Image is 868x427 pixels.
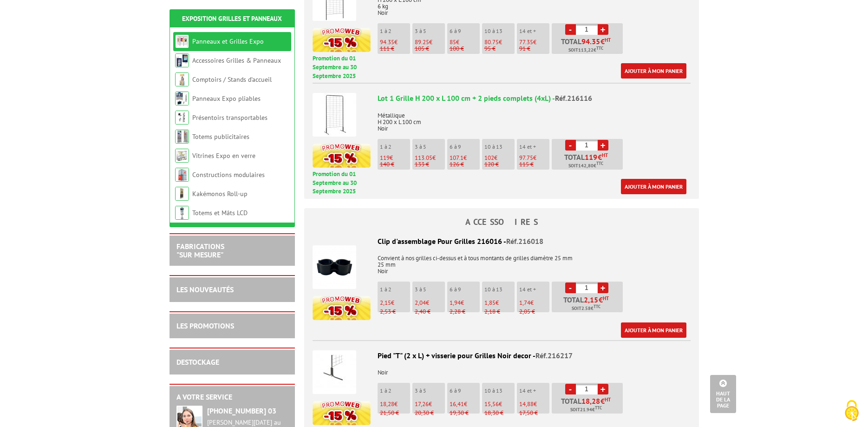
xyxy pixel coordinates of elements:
[484,46,515,52] p: 95 €
[415,144,445,150] p: 3 à 5
[176,357,219,367] a: DESTOCKAGE
[584,296,609,303] span: €
[450,400,464,408] span: 16,41
[192,132,249,141] a: Totems publicitaires
[602,152,608,158] sup: HT
[380,410,410,416] p: 21,50 €
[176,393,288,401] h2: A votre service
[380,401,410,407] p: €
[484,309,515,315] p: 2,18 €
[578,162,594,170] span: 142,80
[380,154,390,162] span: 119
[554,296,623,312] p: Total
[598,153,602,161] span: €
[415,401,445,407] p: €
[554,153,623,170] p: Total
[450,39,480,46] p: €
[565,24,576,35] a: -
[175,111,189,125] img: Présentoirs transportables
[176,285,234,294] a: LES NOUVEAUTÉS
[578,46,594,54] span: 113,22
[450,300,480,306] p: €
[519,400,534,408] span: 14,88
[585,153,598,161] span: 119
[415,39,445,46] p: €
[380,286,410,293] p: 1 à 2
[554,397,623,414] p: Total
[621,179,686,194] a: Ajouter à mon panier
[484,28,515,34] p: 10 à 13
[380,155,410,161] p: €
[581,38,600,45] span: 94.35
[555,93,592,103] span: Réf.216116
[484,154,494,162] span: 102
[380,46,410,52] p: 111 €
[415,410,445,416] p: 20,30 €
[415,400,429,408] span: 17,26
[554,38,623,54] p: Total
[415,38,429,46] span: 89.25
[380,309,410,315] p: 2,53 €
[598,384,608,394] a: +
[519,410,549,416] p: 17,50 €
[415,286,445,293] p: 3 à 5
[450,155,480,161] p: €
[603,295,609,302] sup: HT
[450,388,480,394] p: 6 à 9
[598,140,608,151] a: +
[192,113,268,122] a: Présentoirs transportables
[313,54,371,80] p: Promotion du 01 Septembre au 30 Septembre 2025
[710,375,736,413] a: Haut de la page
[415,161,445,168] p: 133 €
[207,406,276,415] strong: [PHONE_NUMBER] 03
[519,39,549,46] p: €
[415,388,445,394] p: 3 à 5
[565,140,576,151] a: -
[192,94,261,103] a: Panneaux Expo pliables
[519,286,549,293] p: 14 et +
[580,406,592,414] span: 21.94
[600,38,605,45] span: €
[572,305,600,312] span: Soit €
[519,28,549,34] p: 14 et +
[484,401,515,407] p: €
[380,300,410,306] p: €
[313,144,371,168] img: promotion
[598,282,608,293] a: +
[192,171,265,179] a: Constructions modulaires
[581,397,611,405] span: €
[519,161,549,168] p: 115 €
[519,309,549,315] p: 2,05 €
[568,162,603,170] span: Soit €
[192,151,255,160] a: Vitrines Expo en verre
[450,28,480,34] p: 6 à 9
[313,350,356,394] img: Pied
[596,161,603,166] sup: TTC
[519,155,549,161] p: €
[415,300,445,306] p: €
[175,34,189,48] img: Panneaux et Grilles Expo
[484,410,515,416] p: 18,30 €
[450,401,480,407] p: €
[605,396,611,403] sup: HT
[450,286,480,293] p: 6 à 9
[484,39,515,46] p: €
[175,168,189,182] img: Constructions modulaires
[484,388,515,394] p: 10 à 13
[450,38,456,46] span: 85
[450,144,480,150] p: 6 à 9
[192,56,281,65] a: Accessoires Grilles & Panneaux
[192,37,264,46] a: Panneaux et Grilles Expo
[313,296,371,320] img: promotion
[450,299,461,307] span: 1,94
[484,300,515,306] p: €
[380,28,410,34] p: 1 à 2
[484,299,496,307] span: 1,85
[519,46,549,52] p: 91 €
[378,106,691,132] p: Métallique H 200 x L 100 cm Noir
[840,399,863,422] img: Cookies (fenêtre modale)
[182,14,282,23] a: Exposition Grilles et Panneaux
[313,350,691,361] div: Pied "T" (2 x L) + visserie pour Grilles Noir decor -
[313,170,371,196] p: Promotion du 01 Septembre au 30 Septembre 2025
[519,154,533,162] span: 97.75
